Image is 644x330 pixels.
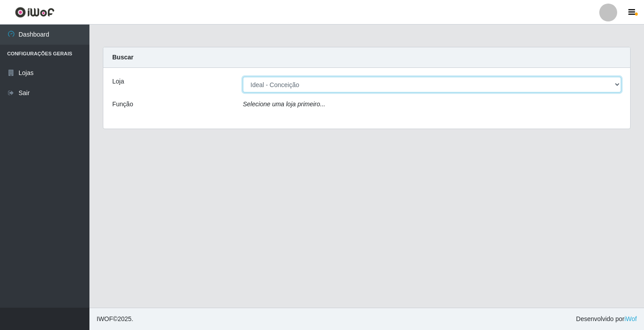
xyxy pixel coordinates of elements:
[112,54,133,61] strong: Buscar
[576,314,637,324] span: Desenvolvido por
[112,100,133,109] label: Função
[97,314,133,324] span: © 2025 .
[243,100,325,108] i: Selecione uma loja primeiro...
[112,77,124,86] label: Loja
[15,7,55,18] img: CoreUI Logo
[97,315,113,322] span: IWOF
[624,315,637,322] a: iWof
